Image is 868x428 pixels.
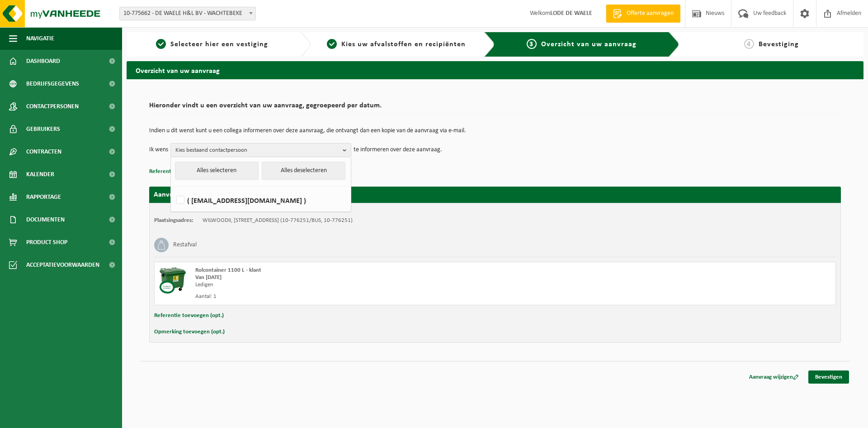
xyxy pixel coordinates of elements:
span: Rolcontainer 1100 L - klant [195,267,261,273]
strong: Plaatsingsadres: [154,217,193,223]
span: Dashboard [26,50,60,72]
span: Contracten [26,140,61,163]
p: Ik wens [149,143,168,157]
a: 2Kies uw afvalstoffen en recipiënten [316,39,477,50]
span: 10-775662 - DE WAELE H&L BV - WACHTEBEKE [119,7,256,20]
span: 10-775662 - DE WAELE H&L BV - WACHTEBEKE [120,7,255,20]
span: 2 [327,39,337,49]
p: te informeren over deze aanvraag. [354,143,442,157]
strong: Aanvraag voor [DATE] [154,191,222,198]
span: Acceptatievoorwaarden [26,254,99,276]
button: Kies bestaand contactpersoon [170,143,351,157]
span: 3 [527,39,537,49]
span: Product Shop [26,231,67,254]
td: WILWOODII, [STREET_ADDRESS] (10-776251/BUS, 10-776251) [203,217,353,224]
button: Opmerking toevoegen (opt.) [154,326,225,338]
span: Contactpersonen [26,95,79,118]
span: Offerte aanvragen [624,9,676,18]
a: 1Selecteer hier een vestiging [131,39,293,50]
span: Kies bestaand contactpersoon [175,144,339,157]
a: Aanvraag wijzigen [742,370,806,384]
button: Referentie toevoegen (opt.) [149,166,219,178]
button: Alles selecteren [175,162,259,180]
div: Aantal: 1 [195,293,531,300]
strong: Van [DATE] [195,274,222,280]
strong: LODE DE WAELE [550,10,592,17]
button: Alles deselecteren [262,162,345,180]
span: Selecteer hier een vestiging [170,41,268,48]
span: Kies uw afvalstoffen en recipiënten [341,41,466,48]
label: ( [EMAIL_ADDRESS][DOMAIN_NAME] ) [175,193,346,207]
h3: Restafval [173,238,197,252]
span: Gebruikers [26,118,60,140]
span: Navigatie [26,27,54,50]
h2: Hieronder vindt u een overzicht van uw aanvraag, gegroepeerd per datum. [149,102,841,114]
span: Bedrijfsgegevens [26,72,79,95]
a: Offerte aanvragen [606,5,680,23]
h2: Overzicht van uw aanvraag [127,61,863,79]
span: 1 [156,39,166,49]
span: Rapportage [26,186,61,208]
span: 4 [744,39,754,49]
img: WB-1100-CU.png [159,267,186,294]
span: Bevestiging [759,41,799,48]
button: Referentie toevoegen (opt.) [154,310,224,322]
p: Indien u dit wenst kunt u een collega informeren over deze aanvraag, die ontvangt dan een kopie v... [149,128,841,134]
span: Documenten [26,208,65,231]
div: Ledigen [195,281,531,289]
span: Overzicht van uw aanvraag [541,41,637,48]
a: Bevestigen [808,370,849,384]
span: Kalender [26,163,54,186]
